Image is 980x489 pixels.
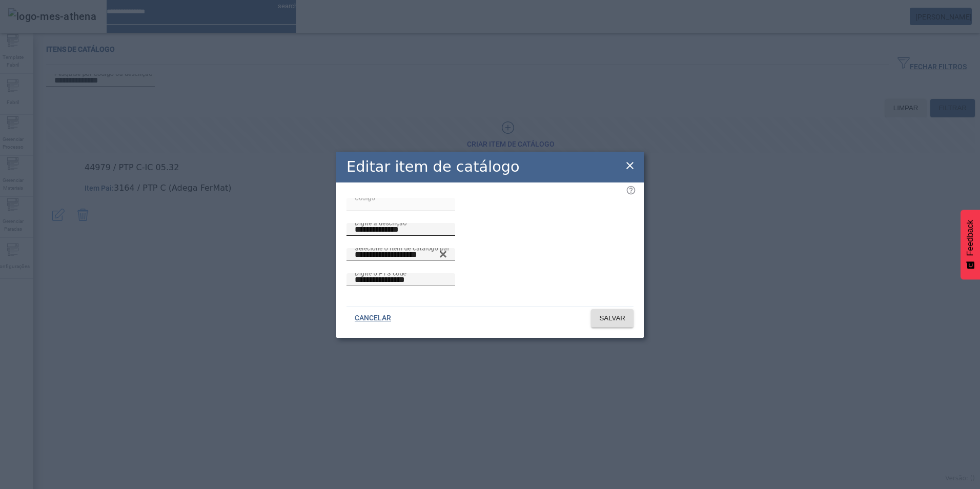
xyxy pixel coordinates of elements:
[355,269,406,276] mat-label: Digite o PTS code
[346,309,399,328] button: CANCELAR
[355,194,375,201] mat-label: Código
[355,249,447,261] input: Number
[355,244,449,251] mat-label: Selecione o item de catálogo pai
[346,156,520,178] h2: Editar item de catálogo
[599,313,625,323] span: SALVAR
[355,219,406,226] mat-label: Digite a descrição
[966,220,975,256] span: Feedback
[591,309,634,328] button: SALVAR
[961,210,980,279] button: Feedback - Mostrar pesquisa
[355,313,391,323] span: CANCELAR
